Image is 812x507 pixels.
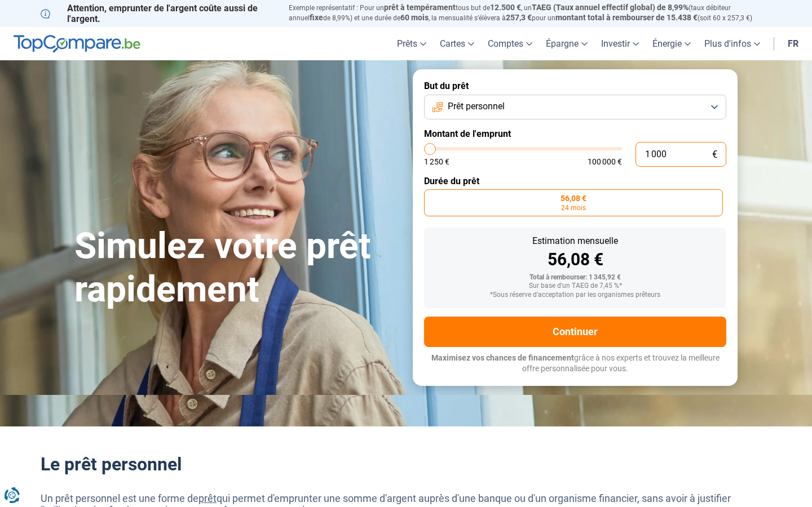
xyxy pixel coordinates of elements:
span: 257,3 € [506,13,532,22]
img: TopCompare [14,35,140,53]
button: Prêt personnel [424,95,726,119]
div: *Sous réserve d'acceptation par les organismes prêteurs [433,291,717,299]
p: Exemple représentatif : Pour un tous but de , un (taux débiteur annuel de 8,99%) et une durée de ... [289,3,771,23]
label: Montant de l'emprunt [424,128,726,139]
a: prêt [198,492,217,504]
a: Plus d'infos [698,27,767,60]
span: 100 000 € [588,158,622,166]
span: € [712,150,717,159]
span: Maximisez vos chances de financement [431,353,574,362]
span: TAEG (Taux annuel effectif global) de 8,99% [532,3,689,12]
label: But du prêt [424,81,726,91]
p: Attention, emprunter de l'argent coûte aussi de l'argent. [41,3,275,24]
span: 24 mois [561,204,586,211]
h1: Simulez votre prêt rapidement [74,225,399,312]
a: Investir [594,27,646,60]
a: Épargne [539,27,594,60]
a: Comptes [481,27,539,60]
span: 1 250 € [424,158,449,166]
div: 56,08 € [433,251,717,268]
span: Prêt personnel [448,100,505,113]
a: fr [781,27,805,60]
div: Estimation mensuelle [433,237,717,246]
label: Durée du prêt [424,176,726,186]
a: Énergie [646,27,698,60]
a: Cartes [433,27,481,60]
p: grâce à nos experts et trouvez la meilleure offre personnalisée pour vous. [424,353,726,375]
span: 60 mois [400,13,429,22]
span: 12.500 € [490,3,521,12]
button: Continuer [424,317,726,347]
div: Sur base d'un TAEG de 7,45 %* [433,282,717,290]
span: fixe [310,13,323,22]
div: Total à rembourser: 1 345,92 € [433,274,717,282]
a: Prêts [390,27,433,60]
span: 56,08 € [561,194,586,202]
h2: Le prêt personnel [41,453,771,475]
span: montant total à rembourser de 15.438 € [555,13,698,22]
span: prêt à tempérament [384,3,456,12]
